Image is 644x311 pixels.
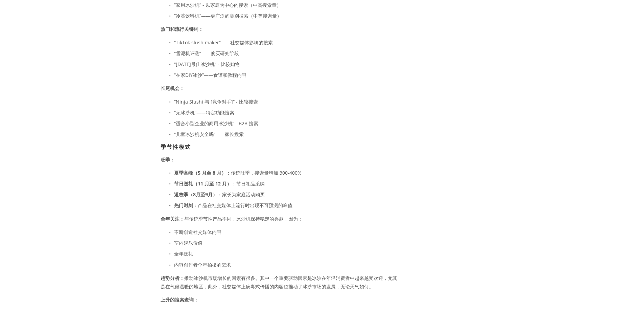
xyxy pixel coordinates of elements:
font: 与传统季节性产品不同，冰沙机保持稳定的兴趣，因为： [184,216,303,222]
font: “适合小型企业的商用冰沙机” - B2B 搜索 [174,120,258,127]
font: 旺季： [161,156,175,163]
font: “无冰沙机”——特定功能搜索 [174,109,234,116]
font: 全年送礼 [174,250,193,257]
font: “TikTok slush maker”——社交媒体影响的搜索 [174,39,273,46]
font: 内容创作者全年拍摄的需求 [174,262,231,268]
font: “家用冰沙机” - 以家庭为中心的搜索（中高搜索量） [174,2,281,8]
font: 返校季（8月至9月） [174,191,217,198]
font: 夏季高峰（5 月至 8 月） [174,170,226,176]
font: 上升的搜索查询： [161,296,198,303]
font: 趋势分析： [161,275,184,281]
font: 不断创造社交媒体内容 [174,229,221,235]
font: ：节日礼品采购 [232,180,265,187]
font: “雪泥机评测”——购买研究阶段 [174,50,239,57]
font: 推动冰沙机市场增长的因素有很多。其中一个重要驱动因素是冰沙在年轻消费者中越来越受欢迎，尤其是在气候温暖的地区，此外，社交媒体上病毒式传播的内容也推动了冰沙市场的发展，无论天气如何。 [161,275,397,290]
font: 长尾机会： [161,85,184,91]
font: 节日送礼（11 月至 12 月） [174,180,232,187]
font: 室内娱乐价值 [174,240,202,246]
font: ：传统旺季，搜索量增加 300-400% [226,170,302,176]
font: “儿童冰沙机安全吗”——家长搜索 [174,131,244,137]
font: “Ninja Slushi 与 [竞争对手]” - 比较搜索 [174,98,258,105]
font: ：产品在社交媒体上流行时出现不可预测的峰值 [193,202,292,208]
font: 热门和流行关键词： [161,26,203,32]
font: ：家长为家庭活动购买 [217,191,265,198]
font: 季节性模式 [161,143,191,151]
font: “[DATE]最佳冰沙机” - 比较购物 [174,61,240,67]
font: 全年关注： [161,216,184,222]
font: “在家DIY冰沙”——食谱和教程内容 [174,72,246,78]
font: 热门时刻 [174,202,193,208]
font: “冷冻饮料机”——更广泛的类别搜索（中等搜索量） [174,13,282,19]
